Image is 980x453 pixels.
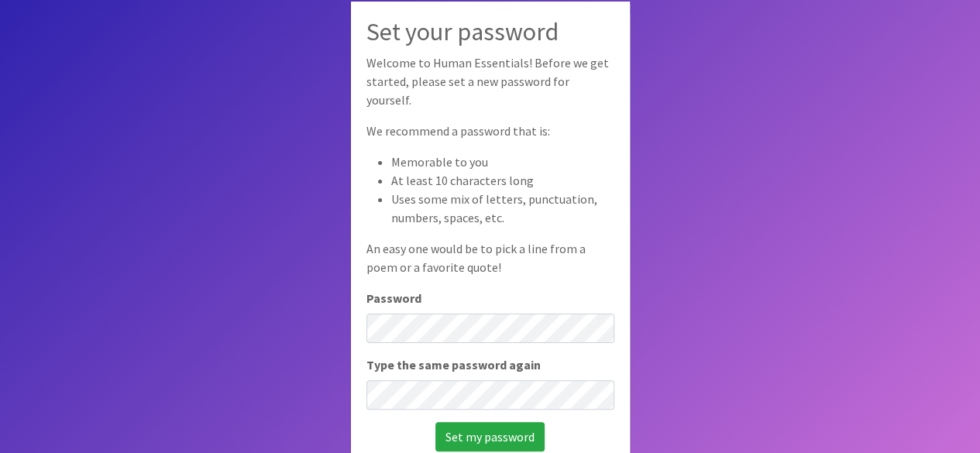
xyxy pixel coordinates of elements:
p: We recommend a password that is: [366,122,614,140]
label: Type the same password again [366,355,541,374]
p: An easy one would be to pick a line from a poem or a favorite quote! [366,239,614,276]
li: Uses some mix of letters, punctuation, numbers, spaces, etc. [391,190,614,227]
p: Welcome to Human Essentials! Before we get started, please set a new password for yourself. [366,53,614,109]
h2: Set your password [366,17,614,46]
li: At least 10 characters long [391,171,614,190]
li: Memorable to you [391,153,614,171]
input: Set my password [435,422,545,451]
label: Password [366,289,421,307]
